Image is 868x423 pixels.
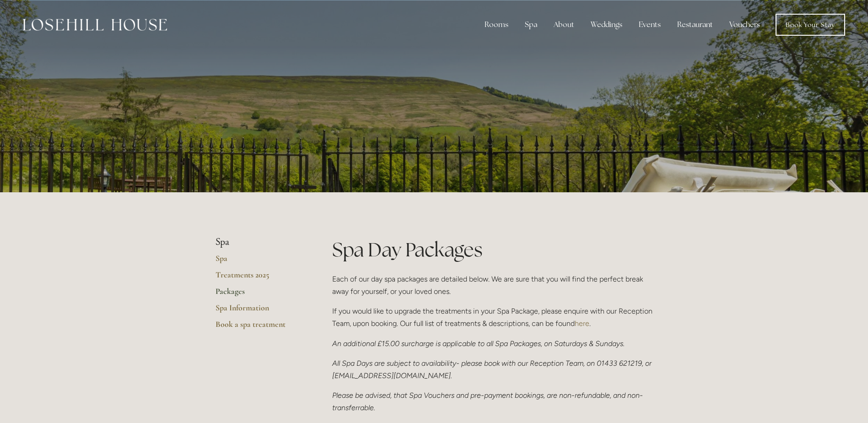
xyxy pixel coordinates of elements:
div: Weddings [583,16,630,34]
a: Treatments 2025 [216,270,303,286]
img: Losehill House [23,19,167,31]
p: Each of our day spa packages are detailed below. We are sure that you will find the perfect break... [332,273,653,298]
em: Please be advised, that Spa Vouchers and pre-payment bookings, are non-refundable, and non-transf... [332,391,643,412]
a: Spa [216,253,303,270]
div: Restaurant [670,16,720,34]
a: here [575,319,589,328]
a: Book Your Stay [776,14,845,36]
div: Rooms [477,16,516,34]
div: Events [631,16,668,34]
em: All Spa Days are subject to availability- please book with our Reception Team, on 01433 621219, o... [332,359,653,380]
a: Book a spa treatment [216,319,303,336]
h1: Spa Day Packages [332,236,653,263]
div: Spa [518,16,545,34]
li: Spa [216,236,303,248]
a: Vouchers [722,16,767,34]
a: Packages [216,286,303,303]
a: Spa Information [216,303,303,319]
p: If you would like to upgrade the treatments in your Spa Package, please enquire with our Receptio... [332,305,653,330]
em: An additional £15.00 surcharge is applicable to all Spa Packages, on Saturdays & Sundays. [332,339,625,348]
div: About [546,16,582,34]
